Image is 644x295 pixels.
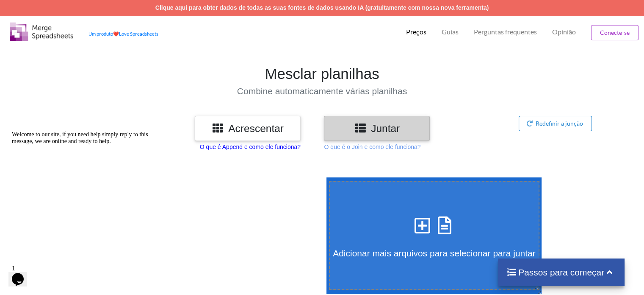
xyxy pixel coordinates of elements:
[442,28,459,36] font: Guias
[474,28,537,36] font: Perguntas frequentes
[333,248,536,258] font: Adicionar mais arquivos para selecionar para juntar
[228,123,284,134] font: Acrescentar
[88,31,158,37] a: Um produtocoraçãoLove Spreadsheets
[591,25,638,40] button: Conecte-se
[265,65,379,82] font: Mesclar planilhas
[519,116,592,131] button: Redefinir a junção
[536,120,583,127] font: Redefinir a junção
[600,29,630,36] font: Conecte-se
[3,3,140,17] span: Welcome to our site, if you need help simply reply to this message, we are online and ready to help.
[8,261,36,287] iframe: widget de bate-papo
[237,86,407,96] font: Combine automaticamente várias planilhas
[119,31,158,37] font: Love Spreadsheets
[371,123,400,134] font: Juntar
[324,143,420,150] font: O que é o Join e como ele funciona?
[200,143,301,150] font: O que é Append e como ele funciona?
[552,28,576,36] font: Opinião
[3,3,156,17] div: Welcome to our site, if you need help simply reply to this message, we are online and ready to help.
[113,31,119,37] span: coração
[113,31,119,37] font: ❤️
[8,128,161,257] iframe: widget de bate-papo
[155,4,489,11] a: Clique aqui para obter dados de todas as suas fontes de dados usando IA (gratuitamente com nossa ...
[406,28,426,36] font: Preços
[10,22,73,41] img: Logo.png
[518,267,604,277] font: Passos para começar
[88,31,113,37] font: Um produto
